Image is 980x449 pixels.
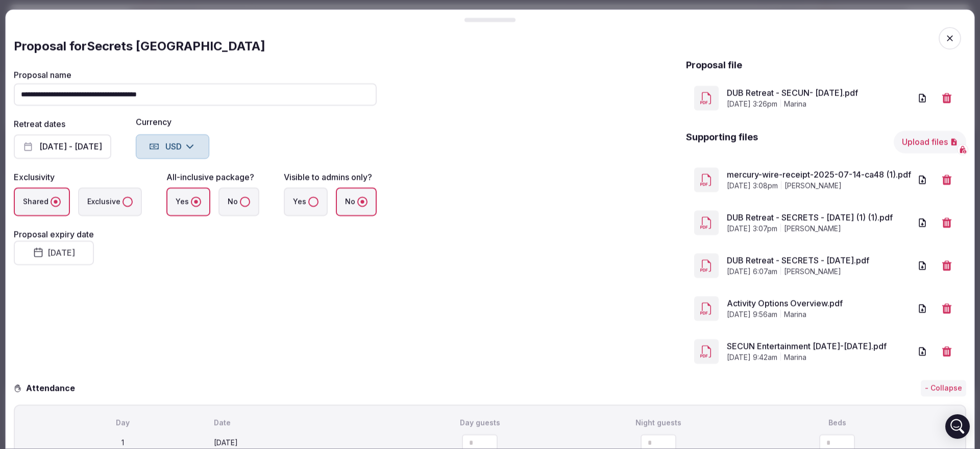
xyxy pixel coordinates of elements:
label: All-inclusive package? [166,172,254,182]
label: No [336,187,377,216]
button: Exclusive [122,197,133,207]
a: DUB Retreat - SECUN- [DATE].pdf [727,87,911,99]
div: Night guests [571,418,746,428]
button: Yes [191,197,201,207]
span: [DATE] 3:08pm [727,181,778,191]
div: Beds [750,418,924,428]
div: Day guests [393,418,567,428]
a: Activity Options Overview.pdf [727,297,911,310]
span: [DATE] 9:42am [727,352,777,363]
span: [DATE] 3:07pm [727,224,777,234]
a: DUB Retreat - SECRETS - [DATE].pdf [727,254,911,267]
label: Yes [166,187,210,216]
span: [PERSON_NAME] [784,224,841,234]
h2: Proposal file [686,59,742,72]
div: [DATE] [214,438,388,448]
button: No [240,197,250,207]
span: marina [784,310,806,320]
button: - Collapse [921,380,966,396]
label: Currency [136,118,209,126]
button: [DATE] [14,241,94,265]
a: DUB Retreat - SECRETS - [DATE] (1) (1).pdf [727,211,911,224]
span: [DATE] 9:56am [727,310,777,320]
label: Exclusivity [14,172,55,182]
h3: Attendance [22,382,83,394]
span: [DATE] 6:07am [727,267,777,277]
label: Exclusive [78,187,142,216]
span: [PERSON_NAME] [785,181,842,191]
button: Shared [51,197,61,207]
label: Visible to admins only? [284,172,372,182]
span: marina [784,352,806,363]
div: Day [35,418,210,428]
button: Yes [308,197,318,207]
label: Yes [284,187,328,216]
label: Retreat dates [14,119,65,129]
button: USD [136,134,209,159]
a: mercury-wire-receipt-2025-07-14-ca48 (1).pdf [727,169,911,181]
span: [DATE] 3:26pm [727,99,777,109]
div: 1 [35,438,210,448]
label: No [218,187,259,216]
span: marina [784,99,806,109]
button: [DATE] - [DATE] [14,134,111,159]
h2: Supporting files [686,131,758,153]
button: No [357,197,367,207]
span: [PERSON_NAME] [784,267,841,277]
label: Proposal name [14,71,377,79]
button: Upload files [894,131,966,153]
label: Shared [14,187,70,216]
div: Proposal for Secrets [GEOGRAPHIC_DATA] [14,38,966,55]
div: Date [214,418,388,428]
a: SECUN Entertainment [DATE]-[DATE].pdf [727,340,911,352]
label: Proposal expiry date [14,229,94,240]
